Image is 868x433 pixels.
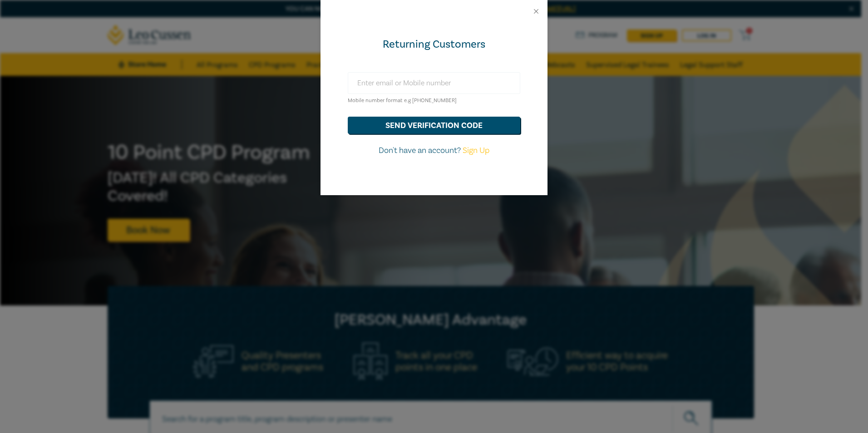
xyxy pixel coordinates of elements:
[532,7,540,15] button: Close
[463,145,489,156] a: Sign Up
[348,145,520,157] p: Don't have an account?
[348,37,520,52] div: Returning Customers
[348,97,457,104] small: Mobile number format e.g [PHONE_NUMBER]
[348,72,520,94] input: Enter email or Mobile number
[348,117,520,134] button: send verification code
